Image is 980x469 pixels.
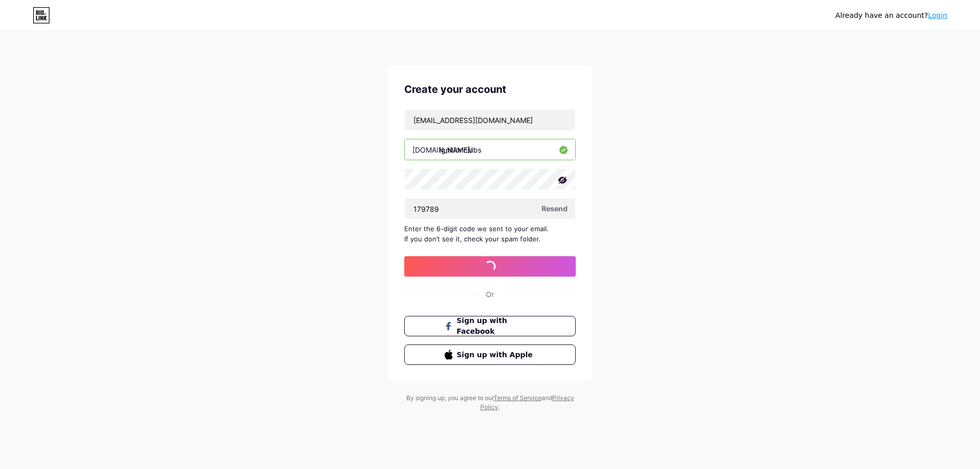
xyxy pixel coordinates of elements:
[486,289,494,300] div: Or
[836,10,947,21] div: Already have an account?
[404,82,576,97] div: Create your account
[403,393,577,412] div: By signing up, you agree to our and .
[404,344,576,365] button: Sign up with Apple
[457,350,536,360] span: Sign up with Apple
[457,315,536,337] span: Sign up with Facebook
[404,316,576,336] button: Sign up with Facebook
[404,224,576,244] div: Enter the 6-digit code we sent to your email. If you don’t see it, check your spam folder.
[405,139,575,160] input: username
[494,394,542,402] a: Terms of Service
[405,199,575,219] input: Paste login code
[542,203,568,214] span: Resend
[928,11,947,19] a: Login
[405,110,575,130] input: Email
[412,144,473,155] div: [DOMAIN_NAME]/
